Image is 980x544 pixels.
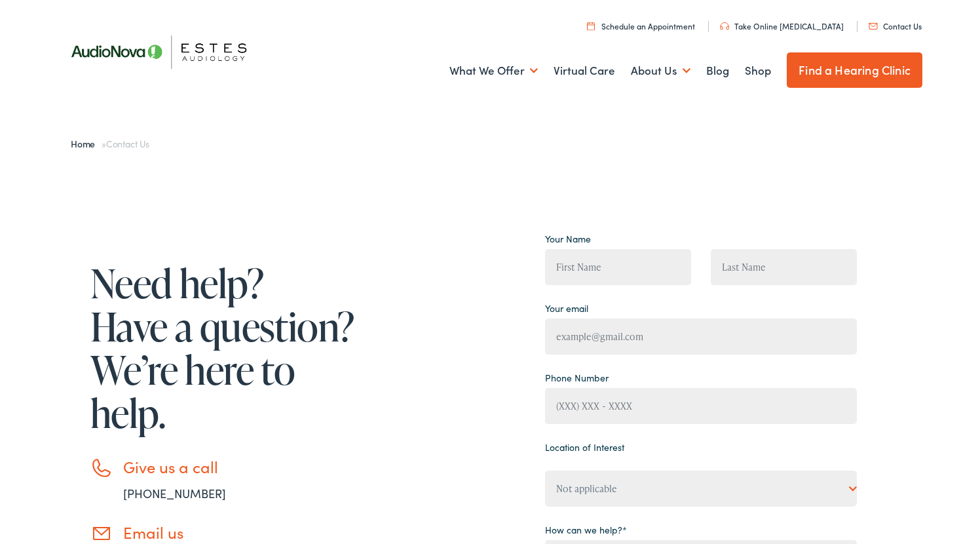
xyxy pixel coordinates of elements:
img: utility icon [720,22,729,30]
input: example@gmail.com [545,319,857,355]
input: First Name [545,249,691,285]
a: Blog [706,47,729,95]
label: Your email [545,301,588,315]
h3: Email us [123,523,359,542]
a: What We Offer [449,47,538,95]
input: (XXX) XXX - XXXX [545,388,857,424]
a: About Us [631,47,690,95]
label: Location of Interest [545,440,624,454]
a: Virtual Care [554,47,615,95]
a: Find a Hearing Clinic [787,52,922,88]
span: » [71,137,149,150]
span: Contact Us [106,137,149,150]
a: Contact Us [869,20,922,31]
a: Shop [745,47,771,95]
img: utility icon [869,23,878,29]
label: How can we help? [545,523,627,537]
label: Phone Number [545,371,609,385]
a: Home [71,137,102,150]
img: utility icon [587,22,595,30]
h3: Give us a call [123,457,359,476]
label: Your Name [545,232,591,246]
a: Take Online [MEDICAL_DATA] [720,20,844,31]
a: Schedule an Appointment [587,20,695,31]
h1: Need help? Have a question? We’re here to help. [90,262,359,435]
a: [PHONE_NUMBER] [123,485,226,501]
input: Last Name [711,249,857,285]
